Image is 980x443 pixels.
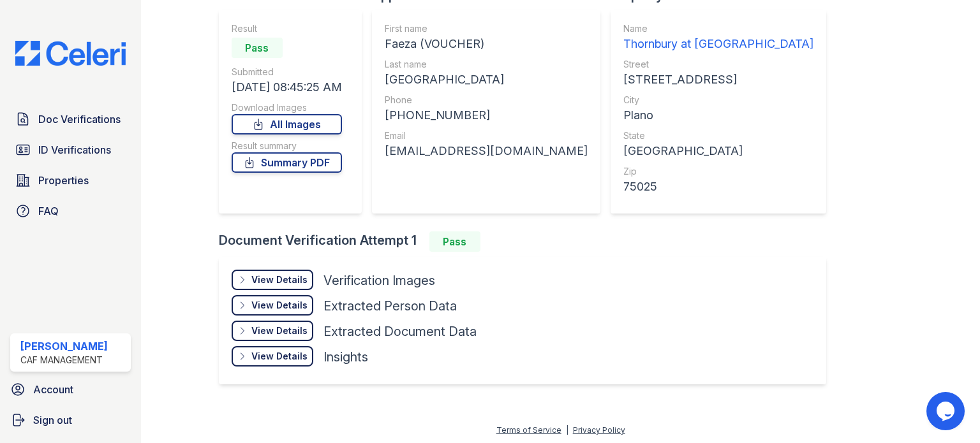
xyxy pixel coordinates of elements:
a: FAQ [10,198,131,224]
span: Doc Verifications [38,112,121,127]
div: Zip [623,165,813,178]
div: 75025 [623,178,813,196]
div: [PERSON_NAME] [20,338,108,354]
a: Privacy Policy [573,425,625,435]
div: Thornbury at [GEOGRAPHIC_DATA] [623,35,813,53]
img: CE_Logo_Blue-a8612792a0a2168367f1c8372b55b34899dd931a85d93a1a3d3e32e68fde9ad4.png [5,41,136,66]
div: View Details [251,350,308,363]
div: Extracted Document Data [323,323,477,340]
div: Name [623,22,813,35]
div: View Details [251,324,308,337]
a: Name Thornbury at [GEOGRAPHIC_DATA] [623,22,813,53]
span: Sign out [33,412,72,428]
div: Street [623,58,813,71]
a: Sign out [5,407,136,433]
div: Verification Images [323,272,435,289]
div: View Details [251,299,308,312]
div: First name [385,22,588,35]
div: Document Verification Attempt 1 [219,231,836,252]
a: ID Verifications [10,137,131,163]
div: Phone [385,94,588,106]
div: State [623,129,813,142]
span: ID Verifications [38,142,111,157]
div: [GEOGRAPHIC_DATA] [623,142,813,160]
div: [DATE] 08:45:25 AM [232,78,342,96]
div: Result summary [232,140,342,152]
a: Summary PDF [232,152,342,173]
div: | [566,425,568,435]
a: Terms of Service [496,425,561,435]
div: [STREET_ADDRESS] [623,71,813,89]
span: Account [33,382,73,397]
div: CAF Management [20,354,108,367]
div: [PHONE_NUMBER] [385,106,588,124]
div: City [623,94,813,106]
a: Properties [10,168,131,193]
div: Last name [385,58,588,71]
a: Account [5,377,136,402]
div: Pass [232,38,283,58]
iframe: chat widget [926,392,967,430]
a: Doc Verifications [10,106,131,132]
span: FAQ [38,203,59,219]
a: All Images [232,114,342,134]
div: [GEOGRAPHIC_DATA] [385,71,588,89]
div: [EMAIL_ADDRESS][DOMAIN_NAME] [385,142,588,160]
div: Pass [429,231,480,252]
div: Email [385,129,588,142]
div: Submitted [232,66,342,78]
div: Extracted Person Data [323,297,457,315]
div: Download Images [232,101,342,114]
span: Properties [38,173,89,188]
div: Faeza (VOUCHER) [385,35,588,53]
div: Insights [323,348,368,366]
div: Plano [623,106,813,124]
div: View Details [251,273,308,286]
div: Result [232,22,342,35]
